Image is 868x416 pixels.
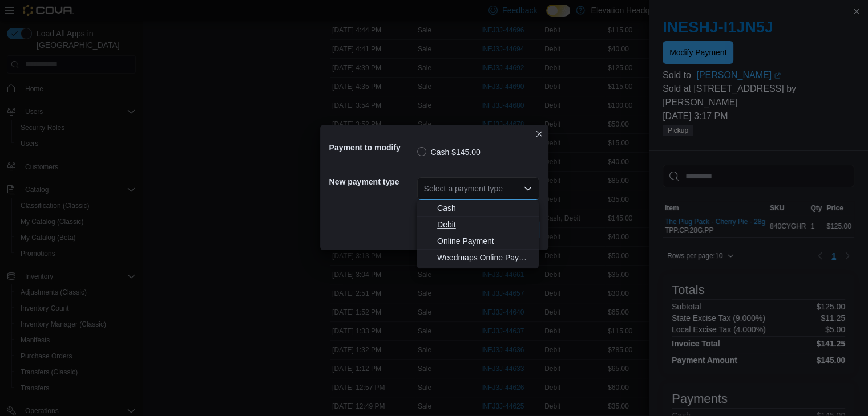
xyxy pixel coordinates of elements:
[437,202,532,214] span: Cash
[329,136,415,159] h5: Payment to modify
[417,250,539,266] button: Weedmaps Online Payment
[417,200,539,217] button: Cash
[417,145,481,159] label: Cash $145.00
[417,233,539,250] button: Online Payment
[523,184,532,193] button: Close list of options
[437,219,532,230] span: Debit
[417,200,539,266] div: Choose from the following options
[532,127,546,141] button: Closes this modal window
[424,182,425,195] input: Accessible screen reader label
[437,235,532,247] span: Online Payment
[417,217,539,233] button: Debit
[329,170,415,193] h5: New payment type
[437,252,532,263] span: Weedmaps Online Payment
